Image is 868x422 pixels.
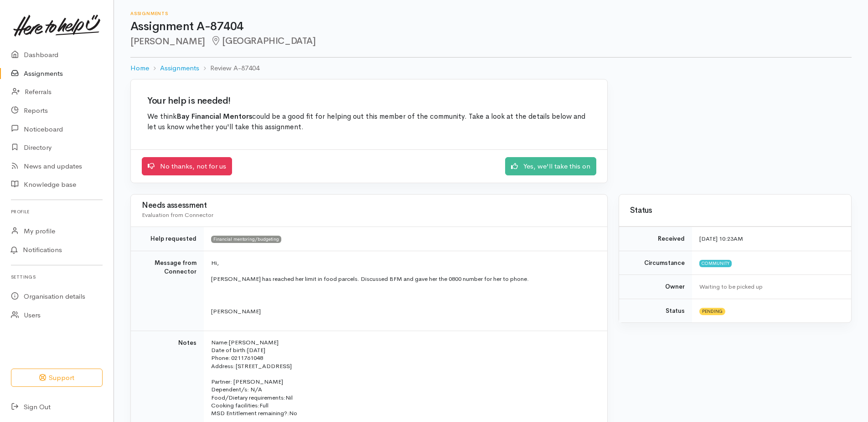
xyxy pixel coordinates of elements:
span: MSD Entitlement remaining?: [211,409,289,417]
a: Yes, we'll take this on [505,157,596,176]
p: [STREET_ADDRESS] [211,362,596,370]
div: Waiting to be picked up [699,282,840,291]
time: [DATE] 10:23AM [699,235,743,243]
p: [PERSON_NAME] [211,307,596,316]
span: Pending [699,308,725,315]
span: Name: [211,338,229,346]
p: [PERSON_NAME] [DATE] 0211761048 [211,338,596,362]
span: Cooking facilities: [211,401,259,409]
h1: Assignment A-87404 [130,20,852,33]
p: Nil Full No [211,394,596,417]
span: Partner: [PERSON_NAME] [211,378,283,385]
h6: Settings [11,271,103,283]
span: Phone: [211,354,230,362]
a: Assignments [160,63,199,74]
span: [GEOGRAPHIC_DATA] [211,35,316,47]
span: Community [699,260,732,267]
td: Circumstance [619,251,692,275]
h3: Status [630,206,840,215]
b: Bay Financial Mentors [176,112,252,121]
span: Dependent/s: N/A [211,385,262,393]
span: Financial mentoring/budgeting [211,236,281,243]
h6: Assignments [130,11,852,16]
p: Hi, [211,258,596,268]
a: No thanks, not for us [142,157,232,176]
span: Food/Dietary requirements: [211,394,285,401]
td: Owner [619,275,692,299]
span: Evaluation from Connector [142,211,213,219]
td: Received [619,227,692,251]
h3: Needs assessment [142,201,596,210]
a: Home [130,63,149,74]
td: Status [619,299,692,322]
h6: Profile [11,206,103,218]
li: Review A-87404 [199,63,259,74]
button: Support [11,369,103,387]
nav: breadcrumb [130,58,852,79]
h2: Your help is needed! [147,96,591,106]
span: Date of birth: [211,346,247,354]
p: [PERSON_NAME] has reached her limit in food parcels. Discussed BFM and gave her the 0800 number f... [211,274,596,284]
td: Help requested [131,227,204,251]
td: Message from Connector [131,251,204,331]
h2: [PERSON_NAME] [130,36,852,47]
p: We think could be a good fit for helping out this member of the community. Take a look at the det... [147,111,591,133]
span: Address: [211,362,235,370]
